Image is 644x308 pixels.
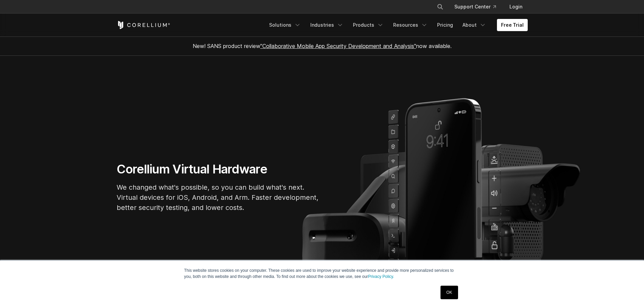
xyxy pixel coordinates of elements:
a: "Collaborative Mobile App Security Development and Analysis" [260,43,416,49]
a: Industries [306,19,348,31]
div: Navigation Menu [265,19,528,31]
a: OK [440,286,458,299]
span: New! SANS product review now available. [193,43,452,49]
h1: Corellium Virtual Hardware [117,162,319,177]
a: Login [504,1,528,13]
a: Privacy Policy. [368,274,394,279]
a: Free Trial [497,19,528,31]
a: Resources [389,19,432,31]
div: Navigation Menu [429,1,528,13]
a: About [458,19,490,31]
button: Search [434,1,446,13]
a: Pricing [433,19,457,31]
p: This website stores cookies on your computer. These cookies are used to improve your website expe... [184,267,460,280]
a: Corellium Home [117,21,170,29]
a: Products [349,19,388,31]
p: We changed what's possible, so you can build what's next. Virtual devices for iOS, Android, and A... [117,182,319,213]
a: Support Center [449,1,501,13]
a: Solutions [265,19,305,31]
